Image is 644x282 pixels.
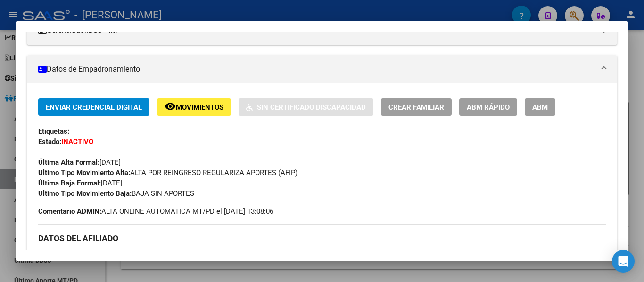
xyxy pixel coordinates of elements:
[381,98,452,116] button: Crear Familiar
[38,158,99,167] strong: Última Alta Formal:
[38,98,149,116] button: Enviar Credencial Digital
[27,55,617,83] mat-expansion-panel-header: Datos de Empadronamiento
[38,179,122,187] span: [DATE]
[532,103,548,112] span: ABM
[388,103,444,112] span: Crear Familiar
[467,103,510,112] span: ABM Rápido
[612,250,635,273] div: Open Intercom Messenger
[257,103,366,112] span: Sin Certificado Discapacidad
[38,127,69,136] strong: Etiquetas:
[38,169,297,177] span: ALTA POR REINGRESO REGULARIZA APORTES (AFIP)
[38,233,606,243] h3: DATOS DEL AFILIADO
[38,137,61,146] strong: Estado:
[38,158,121,167] span: [DATE]
[38,189,132,198] strong: Ultimo Tipo Movimiento Baja:
[38,189,194,198] span: BAJA SIN APORTES
[38,179,101,187] strong: Última Baja Formal:
[459,98,517,116] button: ABM Rápido
[176,103,223,112] span: Movimientos
[38,64,594,75] mat-panel-title: Datos de Empadronamiento
[46,103,142,112] span: Enviar Credencial Digital
[38,207,101,216] strong: Comentario ADMIN:
[239,98,373,116] button: Sin Certificado Discapacidad
[38,169,130,177] strong: Ultimo Tipo Movimiento Alta:
[165,101,176,112] mat-icon: remove_red_eye
[525,98,555,116] button: ABM
[61,137,93,146] strong: INACTIVO
[38,206,273,217] span: ALTA ONLINE AUTOMATICA MT/PD el [DATE] 13:08:06
[157,98,231,116] button: Movimientos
